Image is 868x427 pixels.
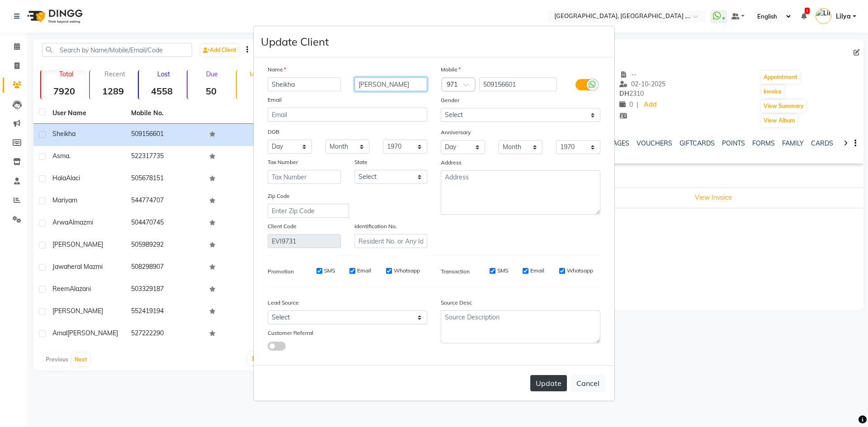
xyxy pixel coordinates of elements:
label: Zip Code [268,192,290,200]
input: Last Name [354,77,428,91]
input: Email [268,108,427,122]
label: Address [441,159,462,167]
label: Mobile [441,66,461,74]
label: State [354,158,368,166]
label: Promotion [268,267,294,276]
input: Client Code [268,234,341,248]
label: SMS [497,267,508,275]
input: Mobile [479,77,557,91]
h4: Update Client [261,33,329,50]
input: Resident No. or Any Id [354,234,428,248]
label: Name [268,66,286,74]
label: SMS [324,267,335,275]
label: Email [530,267,544,275]
input: Enter Zip Code [268,204,349,218]
label: Client Code [268,222,297,230]
button: Update [530,375,567,391]
label: Whatsapp [394,267,420,275]
label: Lead Source [268,299,299,307]
label: Transaction [441,267,470,276]
label: Tax Number [268,158,298,166]
label: Source Desc [441,299,472,307]
label: DOB [268,128,279,136]
label: Email [268,96,282,104]
label: Customer Referral [268,329,313,337]
label: Gender [441,96,459,104]
label: Anniversary [441,128,471,136]
input: First Name [268,77,341,91]
label: Email [357,267,371,275]
label: Identification No. [354,222,397,230]
button: Cancel [571,375,605,392]
label: Whatsapp [567,267,593,275]
input: Tax Number [268,170,341,184]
